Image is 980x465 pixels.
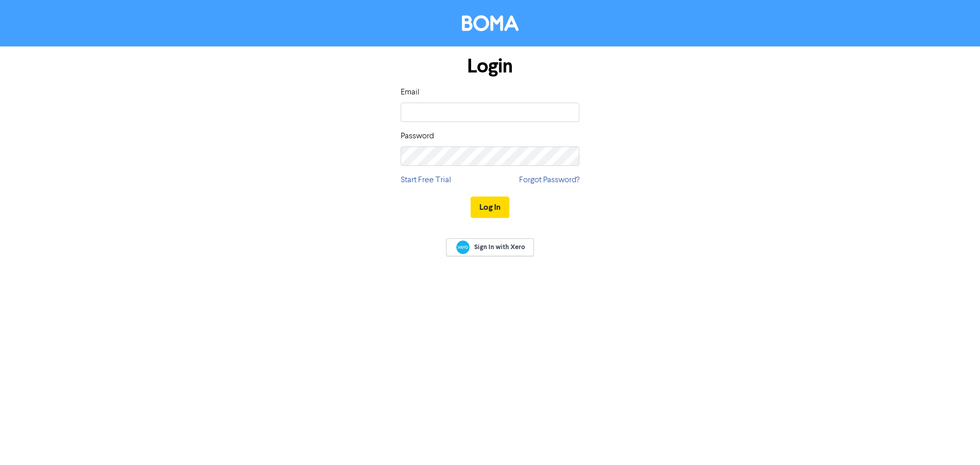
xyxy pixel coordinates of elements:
button: Log In [471,197,509,218]
h1: Login [401,55,579,78]
img: Xero logo [456,240,470,254]
label: Email [401,86,420,99]
span: Sign In with Xero [474,242,525,252]
a: Forgot Password? [519,174,579,186]
img: BOMA Logo [462,15,519,31]
label: Password [401,130,434,142]
a: Start Free Trial [401,174,451,186]
a: Sign In with Xero [446,238,534,256]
